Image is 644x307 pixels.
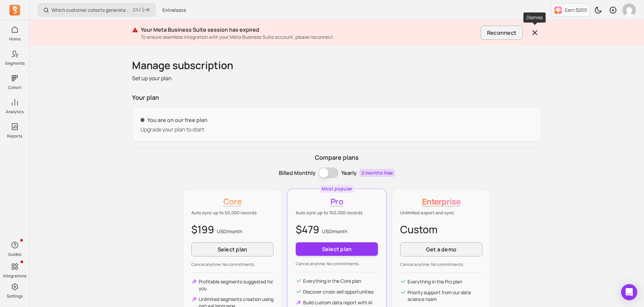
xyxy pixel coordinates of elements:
[140,116,533,124] p: You are on our free plan
[162,7,186,13] span: Entrelazos
[341,169,357,177] p: Yearly
[140,125,533,133] p: Upgrade your plan to start
[565,7,587,13] p: Earn $200
[303,299,372,306] p: Build custom data report with AI
[133,6,150,13] span: +
[191,222,273,237] p: $199
[621,284,637,300] div: Open Intercom Messenger
[296,196,378,207] p: Pro
[296,210,378,216] p: Auto sync up to 150,000 records
[9,36,21,42] p: Home
[551,3,590,17] button: Earn $200
[400,196,482,207] p: Enterprise
[622,3,636,17] img: avatar
[322,185,352,192] p: Most popular
[296,242,378,256] button: Select plan
[359,169,395,177] p: 2 months free
[191,196,273,207] p: Core
[7,294,23,299] p: Settings
[8,252,21,257] p: Guides
[191,242,273,256] button: Select plan
[400,222,482,237] p: Custom
[7,238,22,258] button: Guides
[481,26,523,40] button: Reconnect
[158,4,190,16] button: Entrelazos
[141,26,478,34] p: Your Meta Business Suite session has expired
[279,169,316,177] p: Billed Monthly
[408,278,462,285] p: Everything in the Pro plan
[132,93,542,102] p: Your plan
[7,133,22,139] p: Reports
[8,85,22,90] p: Cohort
[38,3,156,17] button: Which customer cohorts generated the most orders?Ctrl+K
[322,228,347,235] span: USD/ month
[400,262,482,267] p: Cancel anytime. No commitments.
[400,242,482,256] a: Get a demo
[591,3,605,17] button: Toggle dark mode
[5,61,25,66] p: Segments
[141,34,478,40] p: To ensure seamless integration with your Meta Business Suite account, please reconnect.
[303,288,374,295] p: Discover cross-sell opportunities
[303,278,361,284] p: Everything in the Core plan
[147,7,150,13] kbd: K
[400,210,482,216] p: Unlimited export and sync
[191,210,273,216] p: Auto sync up to 50,000 records
[217,228,242,235] span: USD/ month
[133,7,144,13] kbd: Ctrl
[52,7,130,13] p: Which customer cohorts generated the most orders?
[408,289,482,303] p: Priority support from our data science team
[191,262,273,267] p: Cancel anytime. No commitments.
[296,261,378,267] p: Cancel anytime. No commitments.
[3,273,26,279] p: Integrations
[296,222,378,237] p: $479
[199,278,273,292] p: Profitable segments suggested for you
[132,59,542,71] h1: Manage subscription
[132,153,542,162] p: Compare plans
[132,74,542,82] p: Set up your plan
[6,109,24,115] p: Analytics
